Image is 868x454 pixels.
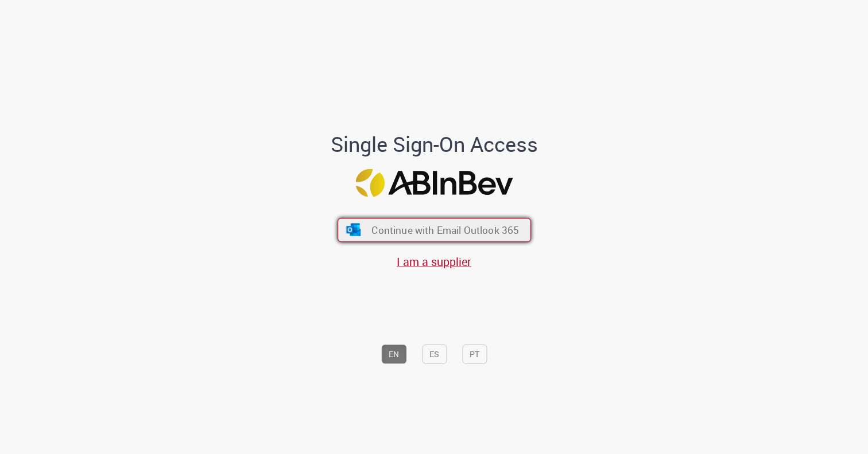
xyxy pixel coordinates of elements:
h1: Single Sign-On Access [275,132,594,155]
img: ícone Azure/Microsoft 360 [345,224,362,236]
a: I am a supplier [397,254,471,269]
img: Logo ABInBev [355,169,513,197]
button: PT [462,345,487,364]
button: EN [381,345,406,364]
span: Continue with Email Outlook 365 [371,224,519,237]
button: ES [422,345,447,364]
button: ícone Azure/Microsoft 360 Continue with Email Outlook 365 [338,218,531,242]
